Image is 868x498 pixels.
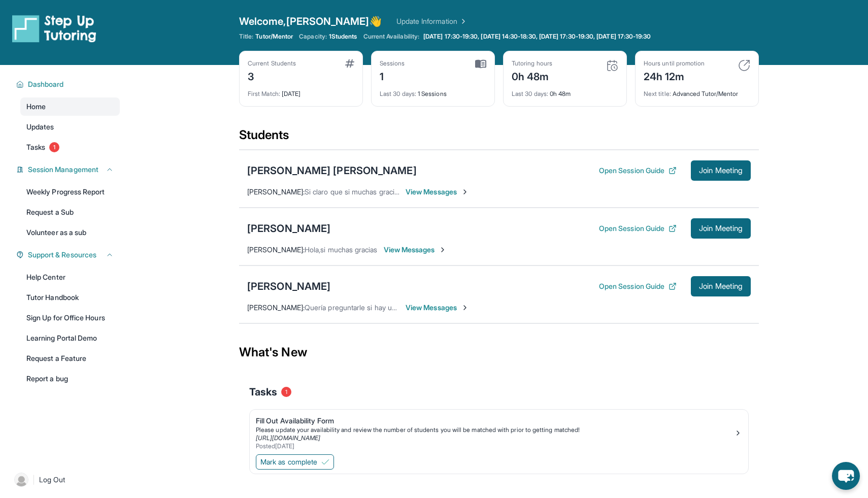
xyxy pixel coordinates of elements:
[644,59,705,68] div: Hours until promotion
[20,138,120,156] a: Tasks1
[512,90,548,97] span: Last 30 days :
[247,187,305,196] span: [PERSON_NAME] :
[28,79,64,89] span: Dashboard
[406,303,469,313] span: View Messages
[20,288,120,307] a: Tutor Handbook
[20,118,120,136] a: Updates
[396,16,468,26] a: Update Information
[256,434,320,442] a: [URL][DOMAIN_NAME]
[256,442,734,450] div: Posted [DATE]
[512,59,552,68] div: Tutoring hours
[20,183,120,201] a: Weekly Progress Report
[247,303,305,312] span: [PERSON_NAME] :
[512,68,552,84] div: 0h 48m
[691,276,751,296] button: Join Meeting
[250,410,748,452] a: Fill Out Availability FormPlease update your availability and review the number of students you w...
[363,32,419,41] span: Current Availability:
[20,203,120,221] a: Request a Sub
[644,84,750,98] div: Advanced Tutor/Mentor
[32,474,35,486] span: |
[248,90,280,97] span: First Match :
[406,187,469,197] span: View Messages
[512,84,618,98] div: 0h 48m
[24,164,114,175] button: Session Management
[248,59,296,68] div: Current Students
[832,462,860,490] button: chat-button
[20,223,120,242] a: Volunteer as a sub
[26,142,45,152] span: Tasks
[691,218,751,239] button: Join Meeting
[49,142,59,152] span: 1
[699,225,743,231] span: Join Meeting
[699,168,743,174] span: Join Meeting
[305,187,449,196] span: Si claro que si muchas gracias por recordarlo
[256,416,734,426] div: Fill Out Availability Form
[12,14,96,43] img: logo
[299,32,327,41] span: Capacity:
[329,32,357,41] span: 1 Students
[247,221,330,236] div: [PERSON_NAME]
[248,84,354,98] div: [DATE]
[20,329,120,347] a: Learning Portal Demo
[475,59,486,69] img: card
[345,59,354,68] img: card
[249,385,277,399] span: Tasks
[461,304,469,312] img: Chevron-Right
[255,32,293,41] span: Tutor/Mentor
[380,68,405,84] div: 1
[461,188,469,196] img: Chevron-Right
[20,309,120,327] a: Sign Up for Office Hours
[28,250,96,260] span: Support & Resources
[20,268,120,286] a: Help Center
[644,68,705,84] div: 24h 12m
[699,283,743,289] span: Join Meeting
[26,122,54,132] span: Updates
[691,160,751,181] button: Join Meeting
[14,473,28,487] img: user-img
[644,90,671,97] span: Next title :
[20,349,120,368] a: Request a Feature
[26,102,46,112] span: Home
[239,14,382,28] span: Welcome, [PERSON_NAME] 👋
[439,246,447,254] img: Chevron-Right
[20,370,120,388] a: Report a bug
[247,245,305,254] span: [PERSON_NAME] :
[281,387,291,397] span: 1
[24,250,114,260] button: Support & Resources
[738,59,750,72] img: card
[305,245,378,254] span: Hola,si muchas gracias
[421,32,653,41] a: [DATE] 17:30-19:30, [DATE] 14:30-18:30, [DATE] 17:30-19:30, [DATE] 17:30-19:30
[260,457,317,467] span: Mark as complete
[380,59,405,68] div: Sessions
[457,16,468,26] img: Chevron Right
[599,165,677,176] button: Open Session Guide
[321,458,329,466] img: Mark as complete
[247,163,417,178] div: [PERSON_NAME] [PERSON_NAME]
[380,90,416,97] span: Last 30 days :
[384,245,447,255] span: View Messages
[599,223,677,234] button: Open Session Guide
[28,164,98,175] span: Session Management
[239,32,253,41] span: Title:
[239,127,759,149] div: Students
[256,426,734,434] div: Please update your availability and review the number of students you will be matched with prior ...
[39,475,65,485] span: Log Out
[247,279,330,293] div: [PERSON_NAME]
[305,303,513,312] span: Quería preguntarle si hay una aplicación para meterme ala tutoría
[248,68,296,84] div: 3
[599,281,677,291] button: Open Session Guide
[239,330,759,375] div: What's New
[10,469,120,491] a: |Log Out
[256,454,334,470] button: Mark as complete
[20,97,120,116] a: Home
[380,84,486,98] div: 1 Sessions
[423,32,651,41] span: [DATE] 17:30-19:30, [DATE] 14:30-18:30, [DATE] 17:30-19:30, [DATE] 17:30-19:30
[24,79,114,89] button: Dashboard
[606,59,618,72] img: card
